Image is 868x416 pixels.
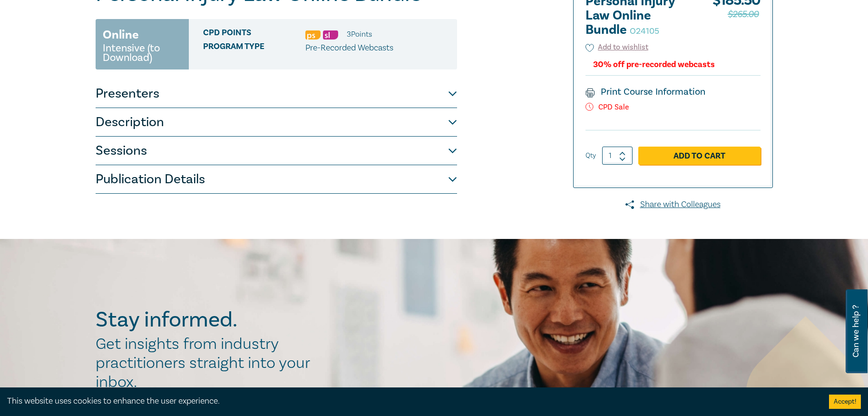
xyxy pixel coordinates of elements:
li: 3 Point s [347,28,372,40]
button: Description [96,108,457,137]
img: Substantive Law [323,30,338,40]
a: Add to Cart [638,147,761,165]
h2: Get insights from industry practitioners straight into your inbox. [96,335,320,392]
label: Qty [585,150,596,161]
span: Program type [203,42,305,54]
button: Presenters [96,79,457,108]
span: Can we help ? [851,295,860,367]
div: 30% off pre-recorded webcasts [593,60,715,69]
p: CPD Sale [585,103,761,112]
button: Publication Details [96,165,457,194]
span: $265.00 [728,7,759,22]
a: Share with Colleagues [573,198,773,211]
img: Professional Skills [305,30,321,40]
h3: Online [103,26,139,43]
h2: Stay informed. [96,307,320,332]
div: This website uses cookies to enhance the user experience. [7,395,815,407]
input: 1 [602,147,633,165]
span: CPD Points [203,28,305,40]
button: Sessions [96,137,457,165]
small: O24105 [630,26,659,37]
small: Intensive (to Download) [103,43,182,62]
a: Print Course Information [585,86,706,98]
button: Add to wishlist [585,42,649,53]
button: Accept cookies [829,395,861,409]
p: Pre-Recorded Webcasts [305,42,393,54]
